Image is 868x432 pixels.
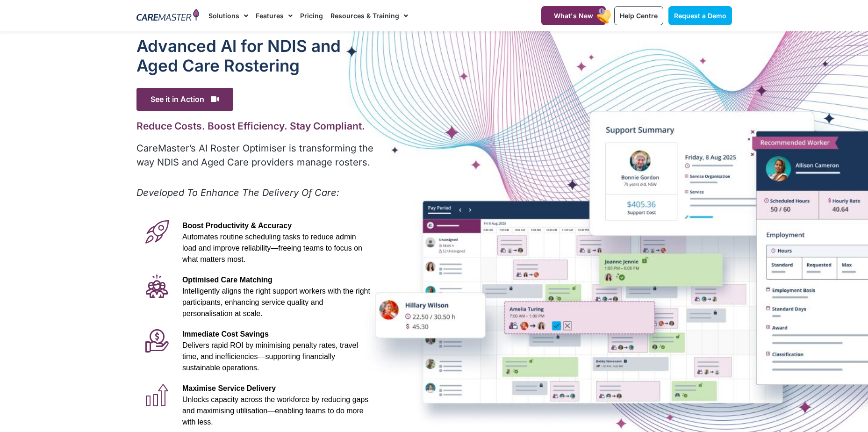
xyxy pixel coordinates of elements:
[136,141,375,169] p: CareMaster’s AI Roster Optimiser is transforming the way NDIS and Aged Care providers manage rost...
[674,12,726,20] span: Request a Demo
[136,88,233,111] span: See it in Action
[541,6,606,25] a: What's New
[182,276,273,284] span: Optimised Care Matching
[136,187,339,198] em: Developed To Enhance The Delivery Of Care:
[620,12,658,20] span: Help Centre
[668,6,732,25] a: Request a Demo
[182,341,358,372] span: Delivers rapid ROI by minimising penalty rates, travel time, and inefficiencies—supporting financ...
[182,222,292,230] span: Boost Productivity & Accuracy
[182,384,276,392] span: Maximise Service Delivery
[614,6,663,25] a: Help Centre
[554,12,593,20] span: What's New
[182,330,269,338] span: Immediate Cost Savings
[136,9,200,23] img: CareMaster Logo
[182,396,368,426] span: Unlocks capacity across the workforce by reducing gaps and maximising utilisation—enabling teams ...
[182,287,370,317] span: Intelligently aligns the right support workers with the right participants, enhancing service qua...
[136,36,375,75] h1: Advanced Al for NDIS and Aged Care Rostering
[182,233,362,263] span: Automates routine scheduling tasks to reduce admin load and improve reliability—freeing teams to ...
[136,120,375,132] h2: Reduce Costs. Boost Efficiency. Stay Compliant.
